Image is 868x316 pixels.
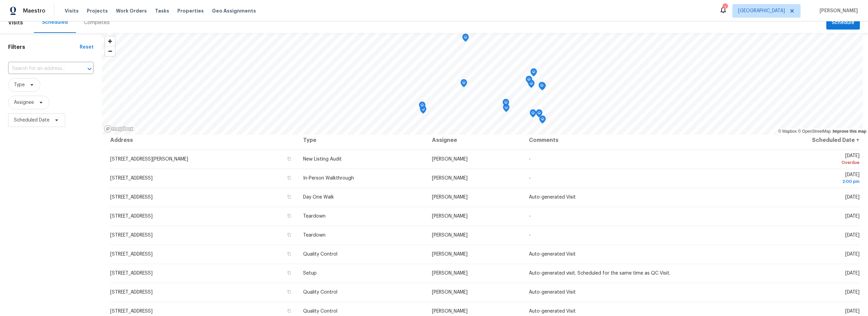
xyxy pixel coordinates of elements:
div: Map marker [460,79,467,90]
span: [STREET_ADDRESS] [110,176,153,181]
span: [PERSON_NAME] [432,233,468,238]
span: [STREET_ADDRESS] [110,252,153,257]
span: [DATE] [845,271,860,276]
span: Tasks [155,8,169,13]
span: Assignee [14,99,34,106]
span: Auto-generated Visit [529,309,576,314]
span: Setup [303,271,317,276]
a: Mapbox homepage [104,125,134,133]
div: Scheduled [42,19,68,26]
span: [DATE] [845,252,860,257]
span: [GEOGRAPHIC_DATA] [738,7,785,14]
span: Work Orders [116,7,147,14]
div: Map marker [530,109,536,120]
span: [DATE] [754,153,860,166]
span: Quality Control [303,309,337,314]
button: Copy Address [286,194,292,200]
span: Day One Walk [303,195,334,200]
span: [STREET_ADDRESS] [110,233,153,238]
th: Scheduled Date ↑ [749,131,860,150]
button: Copy Address [286,232,292,238]
div: Map marker [530,68,537,79]
button: Copy Address [286,251,292,257]
span: Schedule [832,19,854,27]
span: [STREET_ADDRESS] [110,271,153,276]
span: [DATE] [754,172,860,185]
span: - [529,233,531,238]
span: [PERSON_NAME] [432,309,468,314]
div: Map marker [502,99,509,109]
span: [DATE] [845,195,860,200]
span: Auto-generated Visit [529,195,576,200]
span: - [529,214,531,219]
span: Quality Control [303,252,337,257]
span: [PERSON_NAME] [432,271,468,276]
span: - [529,157,531,162]
button: Zoom in [105,36,115,46]
button: Copy Address [286,213,292,219]
div: 2:00 pm [754,178,860,185]
span: [DATE] [845,290,860,295]
span: [DATE] [845,233,860,238]
span: [PERSON_NAME] [432,290,468,295]
th: Comments [524,131,749,150]
span: - [529,176,531,181]
button: Copy Address [286,175,292,181]
span: Zoom out [105,47,115,56]
a: Mapbox [778,129,797,134]
button: Open [85,64,94,74]
div: Reset [80,44,94,51]
span: Type [14,81,25,88]
button: Schedule [826,16,860,30]
span: [STREET_ADDRESS] [110,214,153,219]
span: [PERSON_NAME] [432,195,468,200]
span: [PERSON_NAME] [432,252,468,257]
span: Quality Control [303,290,337,295]
span: Geo Assignments [212,7,256,14]
span: Auto-generated visit. Scheduled for the same time as QC Visit. [529,271,670,276]
canvas: Map [102,33,863,135]
th: Address [110,131,298,150]
th: Assignee [427,131,524,150]
div: Map marker [536,109,542,120]
span: [PERSON_NAME] [817,7,858,14]
span: [STREET_ADDRESS][PERSON_NAME] [110,157,188,162]
span: New Listing Audit [303,157,342,162]
button: Copy Address [286,156,292,162]
span: Teardown [303,214,325,219]
button: Copy Address [286,289,292,295]
span: [PERSON_NAME] [432,157,468,162]
span: Properties [177,7,204,14]
div: Map marker [538,82,545,92]
a: OpenStreetMap [798,129,831,134]
button: Copy Address [286,270,292,276]
div: Completed [84,19,110,26]
th: Type [298,131,427,150]
a: Improve this map [833,129,866,134]
button: Copy Address [286,308,292,314]
span: Auto-generated Visit [529,290,576,295]
span: Visits [65,7,79,14]
span: [DATE] [845,309,860,314]
span: Visits [8,15,23,30]
div: Map marker [419,101,426,112]
span: [STREET_ADDRESS] [110,195,153,200]
h1: Filters [8,44,80,51]
span: [STREET_ADDRESS] [110,290,153,295]
div: Map marker [526,76,532,86]
div: Map marker [539,115,546,126]
div: Overdue [754,159,860,166]
span: Projects [87,7,108,14]
input: Search for an address... [8,63,75,74]
span: Teardown [303,233,325,238]
span: [DATE] [845,214,860,219]
span: Scheduled Date [14,117,50,124]
span: [PERSON_NAME] [432,214,468,219]
div: 1 [723,4,727,11]
span: [STREET_ADDRESS] [110,309,153,314]
span: In-Person Walkthrough [303,176,354,181]
span: Auto-generated Visit [529,252,576,257]
span: Maestro [23,7,45,14]
div: Map marker [462,34,469,44]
